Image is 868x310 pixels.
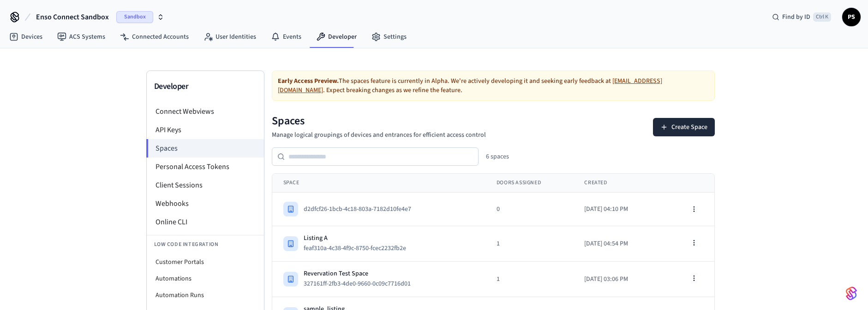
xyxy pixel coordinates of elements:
[2,29,50,45] a: Devices
[36,12,109,23] span: Enso Connect Sandbox
[485,226,574,262] td: 1
[147,287,264,304] li: Automation Runs
[278,76,662,95] a: [EMAIL_ADDRESS][DOMAIN_NAME]
[146,139,264,158] li: Spaces
[116,11,153,23] span: Sandbox
[302,278,420,289] button: 327161ff-2fb3-4de0-9660-0c09c7716d01
[272,130,486,140] p: Manage logical groupings of devices and entrances for efficient access control
[485,193,574,226] td: 0
[272,70,715,101] div: The spaces feature is currently in Alpha. We're actively developing it and seeking early feedback...
[272,114,486,129] h1: Spaces
[154,80,257,93] h3: Developer
[843,9,860,25] span: PS
[302,204,420,215] button: d2dfcf26-1bcb-4c18-803a-7182d10fe4e7
[364,29,414,45] a: Settings
[147,102,264,121] li: Connect Webviews
[278,76,339,86] strong: Early Access Preview.
[50,29,113,45] a: ACS Systems
[147,194,264,213] li: Webhooks
[573,174,660,193] th: Created
[573,262,660,297] td: [DATE] 03:06 PM
[302,243,415,254] button: feaf310a-4c38-4f9c-8750-fcec2232fb2e
[842,8,861,26] button: PS
[309,29,364,45] a: Developer
[147,176,264,194] li: Client Sessions
[147,158,264,176] li: Personal Access Tokens
[113,29,196,45] a: Connected Accounts
[765,9,838,25] div: Find by IDCtrl K
[263,29,309,45] a: Events
[782,12,810,22] span: Find by ID
[573,193,660,226] td: [DATE] 04:10 PM
[147,270,264,287] li: Automations
[573,226,660,262] td: [DATE] 04:54 PM
[147,121,264,139] li: API Keys
[653,118,715,136] button: Create Space
[304,234,413,243] div: Listing A
[304,269,418,278] div: Revervation Test Space
[846,286,857,301] img: SeamLogoGradient.69752ec5.svg
[486,152,509,161] div: 6 spaces
[272,174,485,193] th: Space
[485,174,574,193] th: Doors Assigned
[147,235,264,254] li: Low Code Integration
[147,254,264,270] li: Customer Portals
[813,12,831,22] span: Ctrl K
[147,213,264,231] li: Online CLI
[196,29,263,45] a: User Identities
[485,262,574,297] td: 1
